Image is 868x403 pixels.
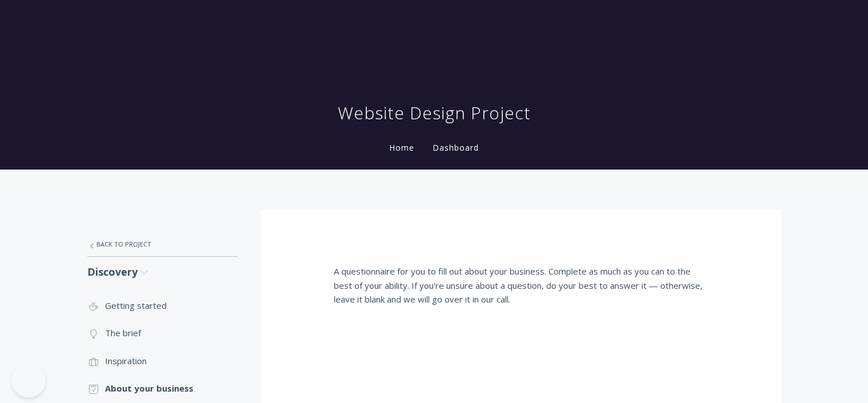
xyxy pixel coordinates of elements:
a: Inspiration [87,347,238,374]
a: The brief [87,319,238,346]
a: Getting started [87,292,238,319]
p: A questionnaire for you to fill out about your business. Complete as much as you can to the best ... [334,264,708,306]
a: Dashboard [430,142,481,153]
a: Discovery [87,257,238,287]
h1: Website Design Project [338,102,531,124]
a: Home [387,142,417,153]
iframe: Toggle Customer Support [11,363,46,397]
a: Back to Project [87,232,238,256]
a: About your business [87,374,238,402]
